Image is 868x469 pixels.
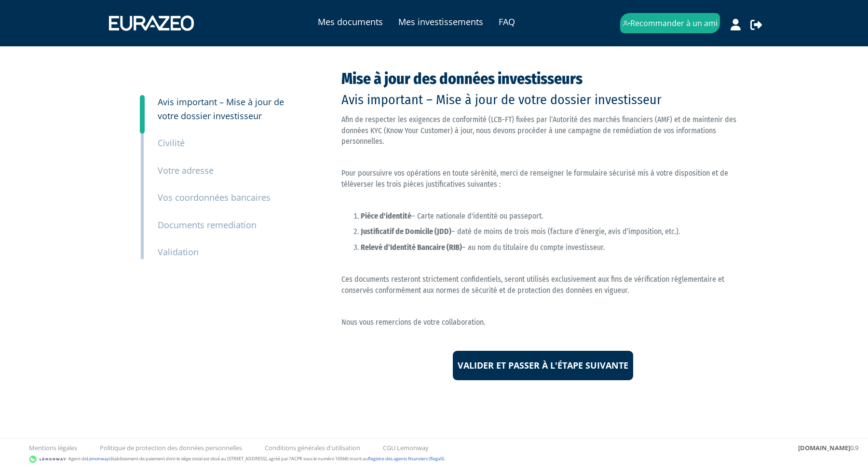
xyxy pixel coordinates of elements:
[158,192,271,203] small: Vos coordonnées bancaires
[158,165,214,176] small: Votre adresse
[361,227,451,236] strong: Justificatif de Domicile (JDD)
[341,168,744,190] p: Pour poursuivre vos opérations en toute sérénité, merci de renseigner le formulaire sécurisé mis ...
[341,317,744,328] p: Nous vous remercions de votre collaboration.
[361,211,411,221] strong: Pièce d'identité
[341,90,744,110] p: Avis important – Mise à jour de votre dossier investisseur
[158,96,284,122] small: Avis important – Mise à jour de votre dossier investisseur
[620,13,720,34] a: Recommander à un ami
[798,443,850,452] strong: [DOMAIN_NAME]
[29,443,77,453] a: Mentions légales
[100,443,242,453] a: Politique de protection des données personnelles
[29,455,66,464] img: logo-lemonway.png
[398,15,483,28] a: Mes investissements
[158,246,199,258] small: Validation
[361,226,744,237] p: – daté de moins de trois mois (facture d’énergie, avis d’imposition, etc.).
[383,443,429,453] a: CGU Lemonway
[341,68,744,110] div: Mise à jour des données investisseurs
[361,243,462,252] strong: Relevé d’Identité Bancaire (RIB)
[265,443,360,453] a: Conditions générales d'utilisation
[499,15,515,28] a: FAQ
[140,95,145,134] a: 3
[368,455,444,462] a: Registre des agents financiers (Regafi)
[318,15,383,28] a: Mes documents
[87,455,109,462] a: Lemonway
[798,443,858,453] div: 0.9
[158,137,185,149] small: Civilité
[341,114,744,148] p: Afin de respecter les exigences de conformité (LCB-FT) fixées par l’Autorité des marchés financie...
[102,9,201,38] img: 1731417592-eurazeo_logo_blanc.png
[361,242,744,253] p: – au nom du titulaire du compte investisseur.
[361,211,744,222] p: – Carte nationale d'identité ou passeport.
[158,219,257,231] small: Documents remediation
[341,274,744,296] p: Ces documents resteront strictement confidentiels, seront utilisés exclusivement aux fins de véri...
[453,351,633,381] input: Valider et passer à l'étape suivante
[10,455,858,464] div: - Agent de (établissement de paiement dont le siège social est situé au [STREET_ADDRESS], agréé p...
